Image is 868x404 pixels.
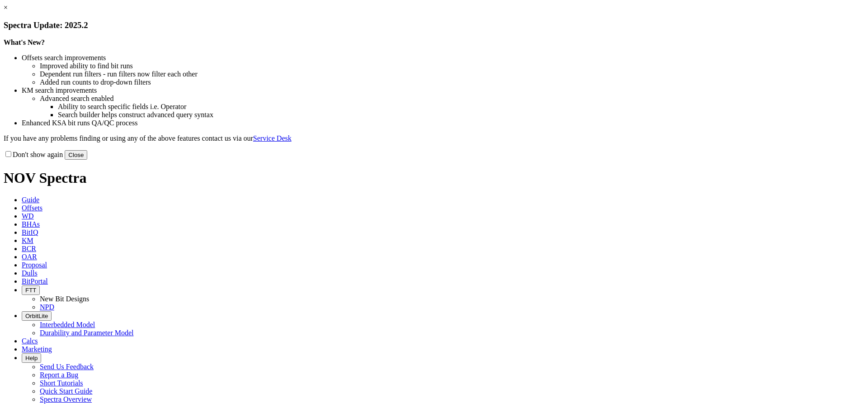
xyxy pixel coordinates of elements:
[22,345,52,353] span: Marketing
[40,78,864,86] li: Added run counts to drop-down filters
[253,134,292,142] a: Service Desk
[22,269,38,277] span: Dulls
[40,303,54,311] a: NPD
[40,363,94,371] a: Send Us Feedback
[22,228,38,236] span: BitIQ
[22,119,864,127] li: Enhanced KSA bit runs QA/QC process
[65,150,87,160] button: Close
[25,287,36,294] span: FTT
[25,313,48,319] span: OrbitLite
[40,70,864,78] li: Dependent run filters - run filters now filter each other
[40,329,134,337] a: Durability and Parameter Model
[40,295,89,303] a: New Bit Designs
[40,395,92,403] a: Spectra Overview
[22,337,38,345] span: Calcs
[4,151,63,158] label: Don't show again
[22,204,42,212] span: Offsets
[40,321,95,328] a: Interbedded Model
[22,237,33,244] span: KM
[5,151,11,157] input: Don't show again
[40,387,92,395] a: Quick Start Guide
[58,103,864,111] li: Ability to search specific fields i.e. Operator
[22,277,48,285] span: BitPortal
[22,54,864,62] li: Offsets search improvements
[4,134,864,143] p: If you have any problems finding or using any of the above features contact us via our
[40,62,864,70] li: Improved ability to find bit runs
[22,220,40,228] span: BHAs
[40,379,83,387] a: Short Tutorials
[22,253,37,261] span: OAR
[4,170,864,186] h1: NOV Spectra
[4,38,45,46] strong: What's New?
[22,196,39,204] span: Guide
[22,86,864,95] li: KM search improvements
[25,355,38,361] span: Help
[22,245,36,252] span: BCR
[22,261,47,269] span: Proposal
[40,371,78,379] a: Report a Bug
[22,212,34,220] span: WD
[4,20,864,30] h3: Spectra Update: 2025.2
[4,4,8,11] a: ×
[40,95,864,103] li: Advanced search enabled
[58,111,864,119] li: Search builder helps construct advanced query syntax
